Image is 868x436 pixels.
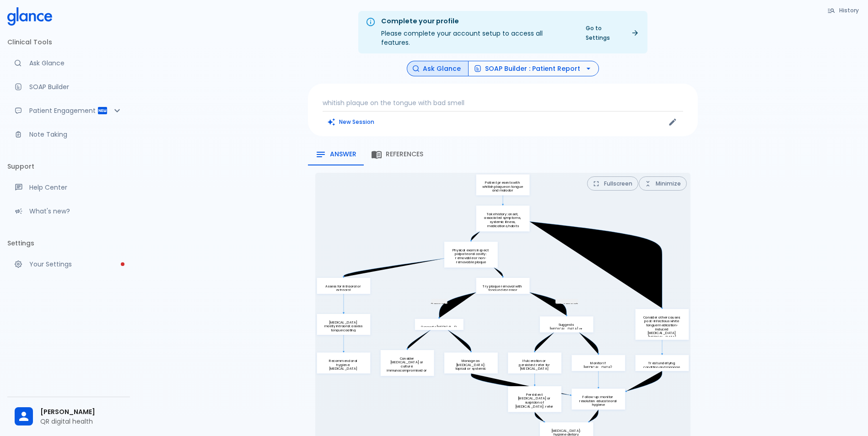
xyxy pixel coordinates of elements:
[587,176,638,191] button: Fullscreen
[7,155,130,177] li: Support
[29,130,123,139] p: Note Taking
[407,61,469,77] button: Ask Glance
[482,212,523,228] p: Take history: onset, associated symptoms, systemic illness, medications, habits
[386,150,423,159] span: References
[323,284,364,296] p: Assess for intraoral or extraoral [MEDICAL_DATA]
[29,58,123,68] p: Ask Glance
[450,359,491,374] p: Manage as [MEDICAL_DATA]: topical or systemic antifungal
[7,124,130,144] a: Advanced note-taking
[323,359,364,378] p: Recommend oral hygiene: [MEDICAL_DATA] [MEDICAL_DATA] antimicrobial rinse
[330,150,356,159] span: Answer
[421,325,462,330] p: Suggests [MEDICAL_DATA]
[7,31,130,53] li: Clinical Tools
[7,77,130,97] a: Docugen: Compose a clinical documentation in seconds
[577,362,619,377] p: Monitor if [MEDICAL_DATA]: address risk factors oral hygiene
[666,115,679,129] button: Edit
[29,183,123,192] p: Help Center
[323,98,683,107] p: whitish plaque on the tongue with bad smell
[7,232,130,254] li: Settings
[482,284,523,292] p: Try plaque removal with tongue depressor
[823,4,864,17] button: History
[642,315,683,339] p: Consider other causes: post-infectious white tongue medication-induced [MEDICAL_DATA] [MEDICAL_DATA]
[381,16,573,27] div: Complete your profile
[29,207,123,216] p: What's new?
[7,201,130,221] div: Recent updates and feature releases
[381,14,573,51] div: Please complete your account setup to access all features.
[40,417,123,426] p: QR digital health
[642,362,683,373] p: Treat underlying condition and manage oral symptoms
[577,395,619,407] p: Follow-up: monitor resolution educate oral hygiene
[7,254,130,274] a: Please complete account setup
[514,359,555,378] p: If ulceration or persistent refer for [MEDICAL_DATA] exclude [MEDICAL_DATA]
[450,248,491,264] p: Physical exam: inspect palpate oral cavity: removable or non-removable plaque
[7,177,130,197] a: Get help from our support team
[323,115,380,128] button: Clears all inputs and results.
[639,176,687,191] button: Minimize
[29,82,123,91] p: SOAP Builder
[514,393,555,412] p: Persistent [MEDICAL_DATA] or suspicion of [MEDICAL_DATA]: refer to oral medicine or ENT
[555,303,581,307] p: Non-removable
[387,356,428,376] p: Consider [MEDICAL_DATA] or culture: immunocompromised or persistent
[29,260,123,269] p: Your Settings
[482,181,523,193] p: Patient presents with whitish plaque on tongue and malodor
[7,53,130,73] a: Moramiz: Find ICD10AM codes instantly
[40,407,123,417] span: [PERSON_NAME]
[546,323,587,335] p: Suggests [MEDICAL_DATA] or [MEDICAL_DATA]
[29,106,97,115] p: Patient Engagement
[7,101,130,121] div: Patient Reports & Referrals
[7,401,130,432] div: [PERSON_NAME]QR digital health
[323,320,364,336] p: [MEDICAL_DATA] mostly intraoral: assess tongue coating [MEDICAL_DATA]
[468,61,599,77] button: SOAP Builder : Patient Report
[580,21,644,44] a: Go to Settings
[431,303,449,307] p: Removable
